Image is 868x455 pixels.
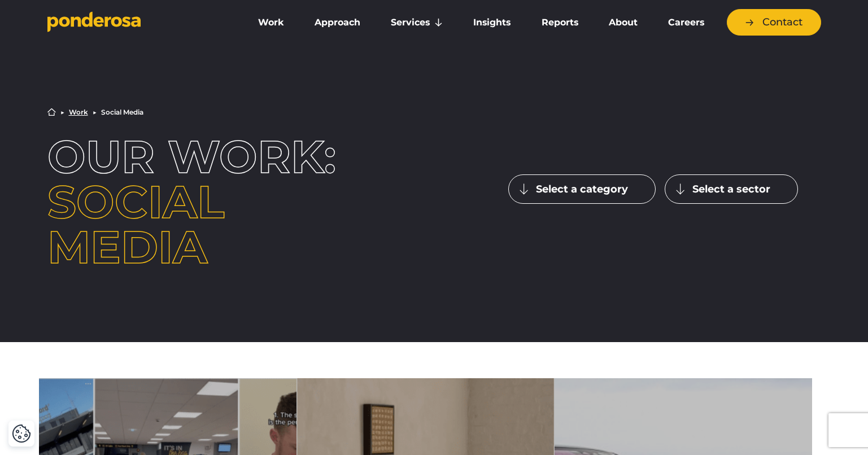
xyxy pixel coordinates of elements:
a: Services [378,11,456,34]
a: Approach [302,11,373,34]
a: About [596,11,651,34]
span: Social Media [47,174,224,274]
button: Select a sector [665,174,798,204]
a: Reports [529,11,591,34]
a: Work [245,11,297,34]
a: Home [47,108,56,116]
img: Revisit consent button [12,424,31,443]
h1: Our work: [47,134,360,270]
a: Work [69,109,88,116]
li: ▶︎ [93,109,97,116]
li: ▶︎ [60,109,64,116]
a: Insights [460,11,524,34]
a: Go to homepage [47,11,228,34]
a: Contact [727,9,821,36]
button: Select a category [508,174,656,204]
a: Careers [655,11,717,34]
li: Social Media [101,109,143,116]
button: Cookie Settings [12,424,31,443]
